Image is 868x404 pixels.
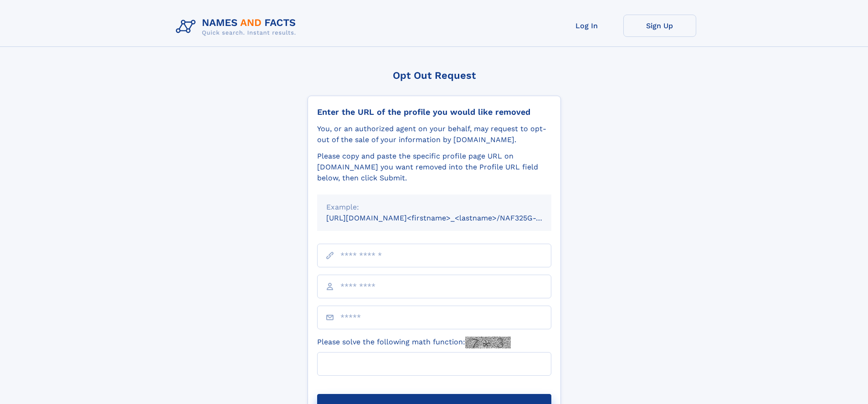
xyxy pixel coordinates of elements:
[308,70,561,81] div: Opt Out Request
[317,107,551,117] div: Enter the URL of the profile you would like removed
[317,337,511,348] label: Please solve the following math function:
[623,15,696,37] a: Sign Up
[326,214,569,222] small: [URL][DOMAIN_NAME]<firstname>_<lastname>/NAF325G-xxxxxxxx
[172,15,303,39] img: Logo Names and Facts
[317,151,551,184] div: Please copy and paste the specific profile page URL on [DOMAIN_NAME] you want removed into the Pr...
[550,15,623,37] a: Log In
[326,202,542,213] div: Example:
[317,123,551,145] div: You, or an authorized agent on your behalf, may request to opt-out of the sale of your informatio...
